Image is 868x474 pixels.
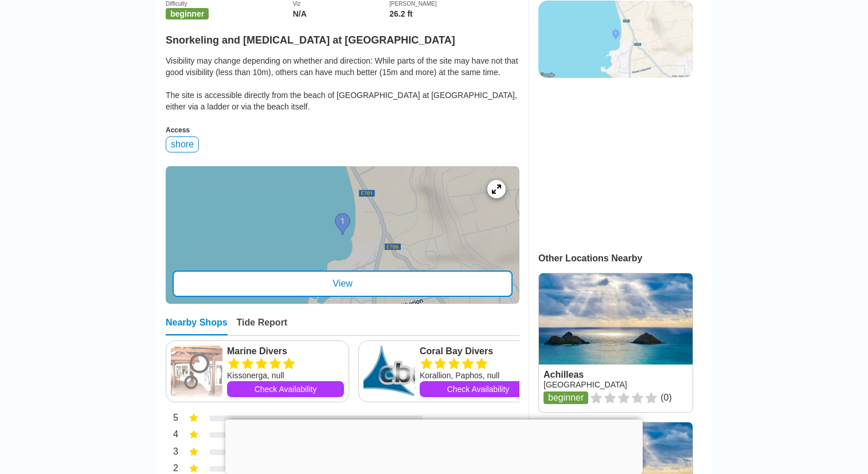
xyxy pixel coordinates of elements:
[389,9,519,18] div: 26.2 ft
[227,370,344,381] div: Kissonerga, null
[363,346,415,397] img: Coral Bay Divers
[166,55,519,112] div: Visibility may change depending on whether and direction: While parts of the site may have not th...
[420,346,537,357] a: Coral Bay Divers
[420,381,537,397] a: Check Availability
[166,445,178,460] div: 3
[420,370,537,381] div: Korallion, Paphos, null
[166,126,519,134] div: Access
[293,9,390,18] div: N/A
[166,166,519,304] a: entry mapView
[389,1,519,7] div: [PERSON_NAME]
[227,381,344,397] a: Check Availability
[166,318,228,335] div: Nearby Shops
[166,412,178,426] div: 5
[166,1,293,7] div: Difficulty
[173,271,513,297] div: View
[166,428,178,443] div: 4
[171,346,222,397] img: Marine Divers
[237,318,288,335] div: Tide Report
[538,89,692,233] iframe: Advertisement
[538,253,711,264] div: Other Locations Nearby
[225,420,643,471] iframe: Advertisement
[538,1,693,78] img: staticmap
[227,346,344,357] a: Marine Divers
[166,136,199,152] div: shore
[293,1,390,7] div: Viz
[166,28,519,46] h2: Snorkeling and [MEDICAL_DATA] at [GEOGRAPHIC_DATA]
[166,8,209,19] span: beginner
